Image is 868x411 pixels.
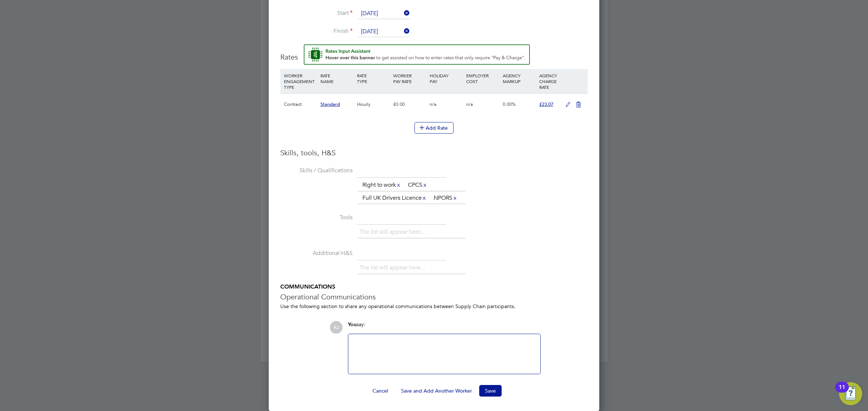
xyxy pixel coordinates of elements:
[422,193,427,203] a: x
[359,193,430,203] li: Full UK Drivers Licence
[330,321,342,334] span: KJ
[320,101,340,107] span: Standard
[367,385,394,397] button: Cancel
[358,26,410,37] input: Select one
[282,94,319,115] div: Contract
[280,148,588,157] h3: Skills, tools, H&S
[280,9,353,17] label: Start
[503,101,516,107] span: 0.00%
[280,303,588,310] div: Use the following section to share any operational communications between Supply Chain participants.
[405,180,430,190] li: CPCS
[280,292,588,302] h3: Operational Communications
[464,69,501,88] div: EMPLOYER COST
[359,227,428,237] li: The list will appear here...
[414,122,454,134] button: Add Rate
[428,69,464,88] div: HOLIDAY PAY
[422,180,427,190] a: x
[280,214,353,221] label: Tools
[452,193,458,203] a: x
[479,385,502,397] button: Save
[839,382,862,405] button: Open Resource Center, 11 new notifications
[501,69,537,88] div: AGENCY MARKUP
[396,180,401,190] a: x
[430,101,437,107] span: n/a
[282,69,319,94] div: WORKER ENGAGEMENT TYPE
[319,69,355,88] div: RATE NAME
[537,69,562,94] div: AGENCY CHARGE RATE
[431,193,460,203] li: NPORS
[839,387,845,397] div: 11
[280,27,353,35] label: Finish
[355,69,392,88] div: RATE TYPE
[355,94,392,115] div: Hourly
[466,101,473,107] span: n/a
[395,385,478,397] button: Save and Add Another Worker
[391,69,428,88] div: WORKER PAY RATE
[348,321,541,334] div: say:
[391,94,428,115] div: £0.00
[280,250,353,257] label: Additional H&S
[304,44,530,65] button: Rate Assistant
[539,101,553,107] span: £23.07
[280,44,588,62] h3: Rates
[359,180,404,190] li: Right to work
[280,167,353,174] label: Skills / Qualifications
[359,263,428,273] li: The list will appear here...
[348,321,357,328] span: You
[358,8,410,19] input: Select one
[280,283,588,291] h5: COMMUNICATIONS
